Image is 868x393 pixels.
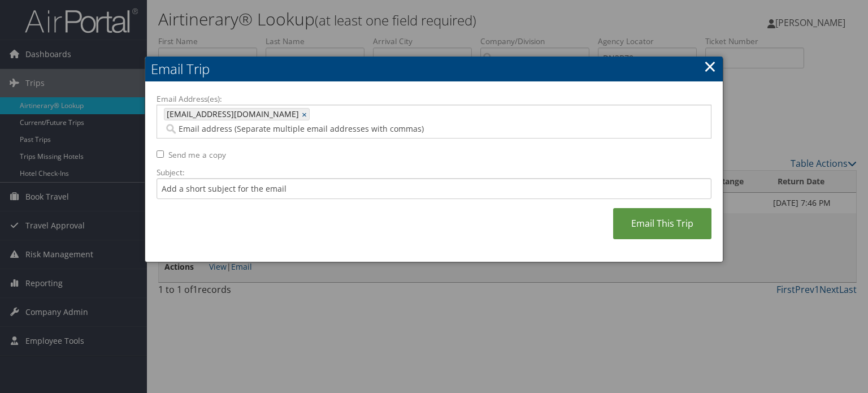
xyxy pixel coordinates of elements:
[302,109,309,120] a: ×
[613,208,711,239] a: Email This Trip
[704,55,717,77] a: ×
[157,178,711,199] input: Add a short subject for the email
[157,93,711,105] label: Email Address(es):
[164,109,299,120] span: [EMAIL_ADDRESS][DOMAIN_NAME]
[164,123,590,135] input: Email address (Separate multiple email addresses with commas)
[168,149,226,161] label: Send me a copy
[157,167,711,178] label: Subject:
[145,57,723,81] h2: Email Trip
